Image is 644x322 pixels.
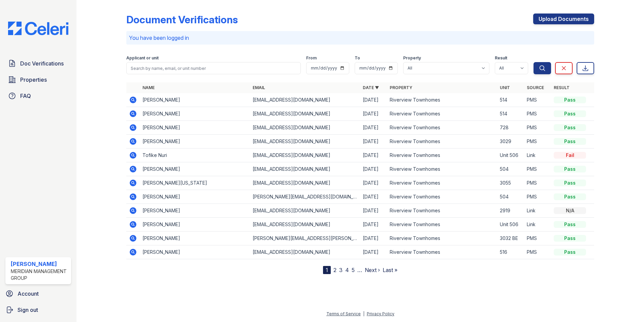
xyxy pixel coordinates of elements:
div: Pass [554,249,586,256]
a: Terms of Service [326,311,361,316]
a: Source [527,85,544,90]
td: 3029 [497,135,524,149]
a: Upload Documents [533,14,594,24]
td: [PERSON_NAME] [140,190,250,204]
label: Result [495,55,507,61]
div: N/A [554,207,586,214]
a: 5 [352,267,355,273]
td: PMS [524,135,551,149]
td: Link [524,204,551,218]
div: Pass [554,110,586,117]
td: Link [524,218,551,232]
input: Search by name, email, or unit number [126,62,301,74]
td: 514 [497,93,524,107]
img: CE_Logo_Blue-a8612792a0a2168367f1c8372b55b34899dd931a85d93a1a3d3e32e68fde9ad4.png [3,22,74,35]
td: [EMAIL_ADDRESS][DOMAIN_NAME] [250,93,360,107]
button: Sign out [3,303,74,317]
a: Email [253,85,265,90]
td: [EMAIL_ADDRESS][DOMAIN_NAME] [250,176,360,190]
td: [EMAIL_ADDRESS][DOMAIN_NAME] [250,107,360,121]
td: [DATE] [360,93,387,107]
div: 1 [323,266,331,274]
a: 2 [333,267,336,273]
div: Fail [554,152,586,159]
a: Doc Verifications [5,57,71,70]
td: 516 [497,245,524,259]
div: Pass [554,180,586,186]
td: Riverview Townhomes [387,135,497,149]
td: PMS [524,162,551,176]
td: Riverview Townhomes [387,245,497,259]
td: [PERSON_NAME] [140,162,250,176]
a: FAQ [5,89,71,103]
label: From [306,55,317,61]
td: 3032 BE [497,232,524,245]
td: Riverview Townhomes [387,176,497,190]
td: PMS [524,176,551,190]
div: Pass [554,221,586,228]
td: [DATE] [360,135,387,149]
td: [PERSON_NAME] [140,135,250,149]
a: Unit [500,85,510,90]
div: Pass [554,138,586,145]
td: Tofike Nuri [140,149,250,162]
div: | [363,311,364,316]
td: 504 [497,190,524,204]
td: PMS [524,245,551,259]
td: Riverview Townhomes [387,149,497,162]
span: Account [18,290,39,298]
a: Next › [365,267,380,273]
td: PMS [524,190,551,204]
td: [PERSON_NAME] [140,204,250,218]
a: Date ▼ [363,85,379,90]
a: Last » [383,267,397,273]
td: PMS [524,93,551,107]
td: [EMAIL_ADDRESS][DOMAIN_NAME] [250,218,360,232]
div: Pass [554,124,586,131]
td: Riverview Townhomes [387,232,497,245]
td: Riverview Townhomes [387,218,497,232]
label: To [355,55,360,61]
div: Pass [554,235,586,242]
a: Account [3,287,74,300]
td: [EMAIL_ADDRESS][DOMAIN_NAME] [250,121,360,135]
td: PMS [524,107,551,121]
td: [EMAIL_ADDRESS][DOMAIN_NAME] [250,149,360,162]
td: Unit 506 [497,218,524,232]
td: [PERSON_NAME] [140,121,250,135]
td: 2919 [497,204,524,218]
a: Name [142,85,155,90]
td: [EMAIL_ADDRESS][DOMAIN_NAME] [250,204,360,218]
span: Sign out [18,306,38,314]
a: Privacy Policy [367,311,394,316]
td: [PERSON_NAME][US_STATE] [140,176,250,190]
a: Properties [5,73,71,86]
td: [DATE] [360,162,387,176]
td: [DATE] [360,190,387,204]
div: Pass [554,97,586,103]
a: 3 [339,267,343,273]
span: Doc Verifications [20,59,64,68]
div: Pass [554,166,586,172]
a: Result [554,85,570,90]
td: 728 [497,121,524,135]
td: Riverview Townhomes [387,93,497,107]
div: Document Verifications [126,14,238,26]
td: Link [524,149,551,162]
div: Pass [554,193,586,200]
a: Property [390,85,412,90]
td: Riverview Townhomes [387,121,497,135]
td: [DATE] [360,204,387,218]
span: Properties [20,76,47,84]
td: PMS [524,121,551,135]
td: Riverview Townhomes [387,162,497,176]
td: [PERSON_NAME][EMAIL_ADDRESS][DOMAIN_NAME] [250,190,360,204]
td: [DATE] [360,218,387,232]
td: [PERSON_NAME] [140,107,250,121]
td: 514 [497,107,524,121]
td: Riverview Townhomes [387,107,497,121]
td: [DATE] [360,245,387,259]
td: [EMAIL_ADDRESS][DOMAIN_NAME] [250,135,360,149]
td: [PERSON_NAME] [140,232,250,245]
td: Riverview Townhomes [387,204,497,218]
